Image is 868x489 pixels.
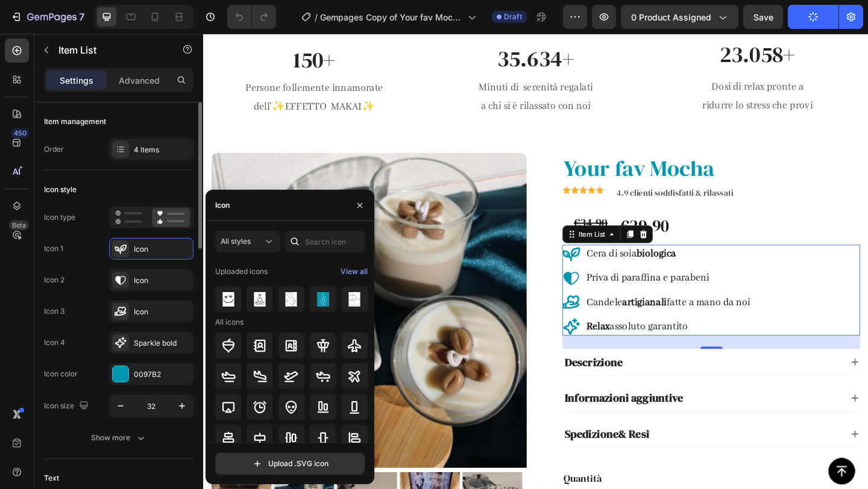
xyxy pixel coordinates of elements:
span: / [315,11,318,23]
div: View all [341,264,368,279]
div: Icon [134,244,190,255]
p: 7 [79,10,84,24]
button: Show more [44,427,193,449]
div: Icon [134,307,190,317]
div: Icon style [44,184,77,195]
div: Icon color [44,369,78,379]
div: Icon [134,275,190,286]
div: Show more [91,432,147,444]
div: Item List [406,213,439,223]
span: Draft [504,11,522,22]
div: Uploaded icons [215,262,268,281]
div: Icon 1 [44,243,63,254]
div: Icon 4 [44,337,65,348]
span: Spedizione [393,427,451,444]
div: 0097B2 [134,369,190,380]
p: Candele fatte a mano da noi [417,285,595,300]
div: Icon type [44,212,75,223]
p: Priva di paraffina e parabeni [417,258,595,273]
h1: Your fav Mocha [391,129,714,163]
input: Search icon [285,231,365,252]
p: Minuti di serenità regalati [242,48,481,69]
p: Dosi di relax pronte a [483,48,722,68]
p: Cera di soia [417,232,595,247]
div: Order [44,144,64,155]
button: All styles [215,231,280,252]
p: ridurre lo stress che provi [483,68,722,89]
strong: Descrizione [393,349,456,366]
div: Upload .SVG icon [251,458,329,470]
iframe: Design area [203,34,868,489]
div: €34,90 [402,196,452,215]
p: Advanced [119,74,160,87]
strong: artigianali [456,285,504,299]
div: Sparkle bold [134,338,190,349]
span: All styles [221,237,251,246]
span: 0 product assigned [631,11,711,23]
div: Undo/Redo [227,5,276,29]
button: Save [743,5,783,29]
p: a chi si è rilassato con noi [242,69,481,89]
div: Item management [44,116,106,127]
div: Icon [215,200,230,211]
strong: Relax [417,312,442,325]
button: View all [340,262,368,281]
p: Settings [60,74,93,87]
p: & Resi [393,428,485,443]
span: Gempages Copy of Your fav Mocha - Product Page [320,11,463,23]
div: All icons [215,317,244,328]
button: 7 [5,5,90,29]
h3: 23.058+ [482,5,723,39]
div: €29,90 [453,196,703,222]
div: 4 items [134,145,190,155]
strong: biologica [471,232,514,246]
button: 0 product assigned [621,5,738,29]
div: Icon size [44,398,91,414]
div: Beta [9,220,29,230]
p: 4.9 clienti soddisfatti & rilassati [450,167,713,179]
p: assoluto garantito [417,311,595,326]
div: 450 [11,128,29,138]
strong: Informazioni aggiuntive [393,388,522,405]
div: Text [44,473,59,484]
div: Icon 3 [44,306,64,317]
div: Icon 2 [44,275,64,285]
span: Save [753,12,773,22]
p: Item List [58,43,161,57]
button: Upload .SVG icon [215,453,365,475]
